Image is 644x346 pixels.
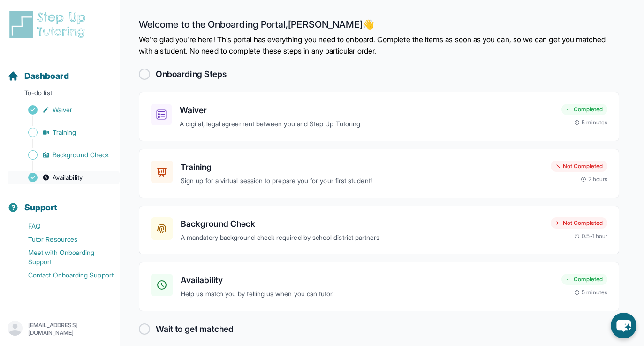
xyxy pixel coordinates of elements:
[8,126,120,139] a: Training
[181,289,554,300] p: Help us match you by telling us when you can tutor.
[581,176,608,183] div: 2 hours
[8,69,69,83] a: Dashboard
[24,201,58,214] span: Support
[574,289,607,296] div: 5 minutes
[139,19,619,34] h2: Welcome to the Onboarding Portal, [PERSON_NAME] 👋
[8,269,120,282] a: Contact Onboarding Support
[8,233,120,246] a: Tutor Resources
[181,176,543,186] p: Sign up for a virtual session to prepare you for your first student!
[180,119,554,130] p: A digital, legal agreement between you and Step Up Tutoring
[551,161,607,172] div: Not Completed
[4,88,116,101] p: To-do list
[180,104,554,117] h3: Waiver
[139,262,619,311] a: AvailabilityHelp us match you by telling us when you can tutor.Completed5 minutes
[8,9,91,39] img: logo
[574,119,607,126] div: 5 minutes
[574,232,607,240] div: 0.5-1 hour
[181,232,543,243] p: A mandatory background check required by school district partners
[181,217,543,231] h3: Background Check
[156,68,227,81] h2: Onboarding Steps
[561,104,607,115] div: Completed
[8,171,120,184] a: Availability
[24,69,69,83] span: Dashboard
[611,313,636,338] button: chat-button
[28,322,112,337] p: [EMAIL_ADDRESS][DOMAIN_NAME]
[8,321,112,338] button: [EMAIL_ADDRESS][DOMAIN_NAME]
[53,128,76,137] span: Training
[139,92,619,141] a: WaiverA digital, legal agreement between you and Step Up TutoringCompleted5 minutes
[156,323,234,336] h2: Wait to get matched
[561,274,607,285] div: Completed
[8,220,120,233] a: FAQ
[4,186,116,218] button: Support
[139,149,619,198] a: TrainingSign up for a virtual session to prepare you for your first student!Not Completed2 hours
[181,274,554,287] h3: Availability
[8,148,120,161] a: Background Check
[139,34,619,56] p: We're glad you're here! This portal has everything you need to onboard. Complete the items as soo...
[8,103,120,116] a: Waiver
[4,54,116,86] button: Dashboard
[53,105,72,115] span: Waiver
[551,217,607,229] div: Not Completed
[8,246,120,269] a: Meet with Onboarding Support
[53,173,83,182] span: Availability
[53,150,109,160] span: Background Check
[181,161,543,174] h3: Training
[139,206,619,255] a: Background CheckA mandatory background check required by school district partnersNot Completed0.5...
